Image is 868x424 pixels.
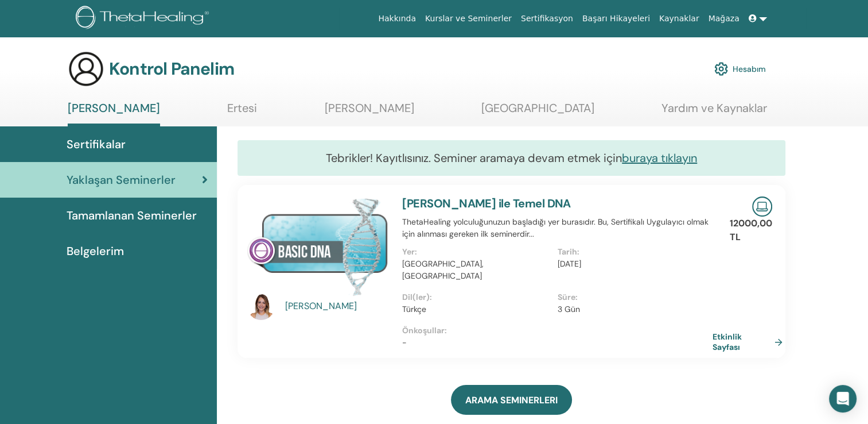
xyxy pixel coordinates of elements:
a: [PERSON_NAME] ile Temel DNA [402,196,571,211]
a: [PERSON_NAME] [325,101,414,124]
font: Hesabım [733,64,766,74]
img: cog.svg [714,59,728,79]
p: Önkoşullar: [402,325,713,337]
p: [DATE] [558,258,706,270]
p: - [402,337,713,349]
a: [PERSON_NAME] [68,101,160,126]
img: logo.png [76,6,213,32]
a: Mağaza [703,8,744,29]
p: 3 Gün [558,303,706,315]
a: Kaynaklar [655,8,704,29]
a: Hakkında [373,8,421,29]
p: Dil(ler): [402,291,550,303]
p: 12000,00 TL [730,217,772,244]
a: Etkinlik Sayfası [713,332,787,352]
h3: Kontrol Panelim [109,59,234,79]
img: generic-user-icon.jpg [68,51,104,87]
p: ThetaHealing yolculuğunuzun başladığı yer burasıdır. Bu, Sertifikalı Uygulayıcı olmak için alınma... [402,216,713,240]
a: Hesabım [714,56,766,82]
span: Tamamlanan Seminerler [67,207,197,224]
div: Intercom Messenger'ı açın [829,385,857,413]
a: buraya tıklayın [622,151,697,165]
a: Yardım ve Kaynaklar [661,101,767,124]
a: Başarı Hikayeleri [578,8,655,29]
span: Belgelerim [67,242,124,260]
p: [GEOGRAPHIC_DATA], [GEOGRAPHIC_DATA] [402,258,550,282]
p: Yer: [402,246,550,258]
a: [PERSON_NAME] [285,299,391,313]
div: Tebrikler! Kayıtlısınız. Seminer aramaya devam etmek için [238,140,785,176]
span: Sertifikalar [67,136,126,153]
a: [GEOGRAPHIC_DATA] [481,101,594,124]
p: Türkçe [402,303,550,315]
a: Kurslar ve Seminerler [421,8,516,29]
img: default.jpg [247,292,275,320]
img: Live Online Seminar [752,196,772,217]
a: Sertifikasyon [516,8,578,29]
span: ARAMA SEMINERLERI [465,394,558,406]
a: Ertesi [227,101,257,124]
img: Basic DNA [247,196,388,296]
a: ARAMA SEMINERLERI [451,385,572,415]
span: Yaklaşan Seminerler [67,171,176,188]
p: Süre: [558,291,706,303]
p: Tarih: [558,246,706,258]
